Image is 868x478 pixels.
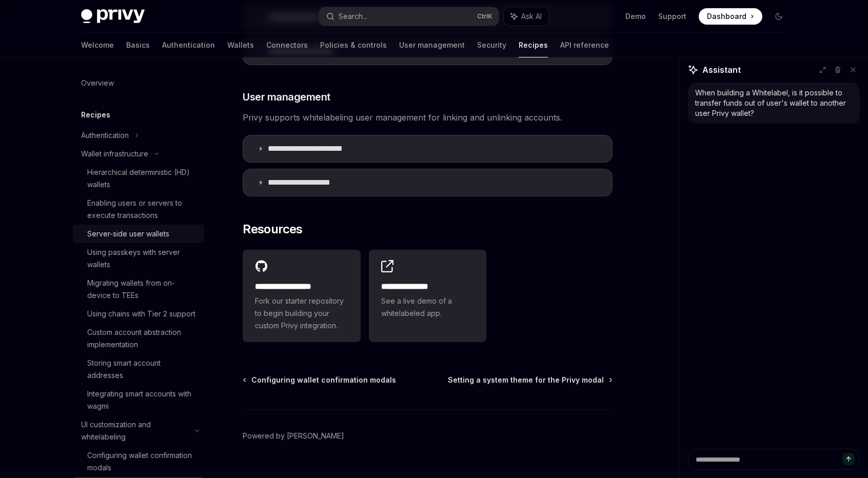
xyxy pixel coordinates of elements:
div: Server-side user wallets [87,228,169,240]
a: Connectors [266,33,308,57]
a: Powered by [PERSON_NAME] [243,431,344,441]
span: See a live demo of a whitelabeled app. [381,295,475,320]
span: User management [243,90,330,104]
a: User management [399,33,465,57]
span: Fork our starter repository to begin building your custom Privy integration. [255,295,348,332]
a: Authentication [162,33,215,57]
a: Hierarchical deterministic (HD) wallets [73,163,204,194]
button: Ask AI [504,7,549,26]
div: Integrating smart accounts with wagmi [87,388,198,412]
a: Dashboard [699,8,762,25]
a: Using passkeys with server wallets [73,243,204,274]
span: Resources [243,221,303,237]
div: Hierarchical deterministic (HD) wallets [87,166,198,191]
a: Migrating wallets from on-device to TEEs [73,274,204,305]
div: Using passkeys with server wallets [87,246,198,271]
a: Storing smart account addresses [73,354,204,385]
div: Using chains with Tier 2 support [87,308,195,320]
a: Setting a system theme for the Privy modal [448,375,611,385]
a: Policies & controls [320,33,387,57]
div: When building a Whitelabel, is it possible to transfer funds out of user's wallet to another user... [695,88,853,118]
span: Ctrl K [477,12,492,21]
a: Basics [126,33,150,57]
img: dark logo [81,9,145,24]
span: Ask AI [521,11,542,22]
a: Enabling users or servers to execute transactions [73,194,204,225]
a: Demo [625,11,646,22]
span: Setting a system theme for the Privy modal [448,375,604,385]
h5: Recipes [81,109,110,121]
span: Assistant [702,64,741,76]
a: Configuring wallet confirmation modals [244,375,396,385]
a: Server-side user wallets [73,225,204,243]
a: Configuring wallet confirmation modals [73,446,204,477]
div: Search... [339,10,367,23]
a: **** **** **** ***Fork our starter repository to begin building your custom Privy integration. [243,250,361,342]
div: Wallet infrastructure [81,148,148,160]
div: Enabling users or servers to execute transactions [87,197,198,222]
div: Custom account abstraction implementation [87,326,198,351]
a: Overview [73,74,204,92]
span: Privy supports whitelabeling user management for linking and unlinking accounts. [243,110,613,125]
div: Authentication [81,129,129,142]
a: Custom account abstraction implementation [73,323,204,354]
div: UI customization and whitelabeling [81,419,189,443]
span: Configuring wallet confirmation modals [251,375,396,385]
div: Migrating wallets from on-device to TEEs [87,277,198,302]
a: Security [477,33,506,57]
button: Send message [842,453,855,465]
button: Toggle dark mode [771,8,787,25]
span: Dashboard [707,11,746,22]
a: Integrating smart accounts with wagmi [73,385,204,415]
a: Wallets [227,33,254,57]
a: Welcome [81,33,114,57]
button: Search...CtrlK [319,7,499,26]
a: API reference [560,33,609,57]
a: Support [658,11,686,22]
a: Recipes [519,33,548,57]
a: Using chains with Tier 2 support [73,305,204,323]
div: Configuring wallet confirmation modals [87,449,198,474]
div: Storing smart account addresses [87,357,198,382]
div: Overview [81,77,114,89]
